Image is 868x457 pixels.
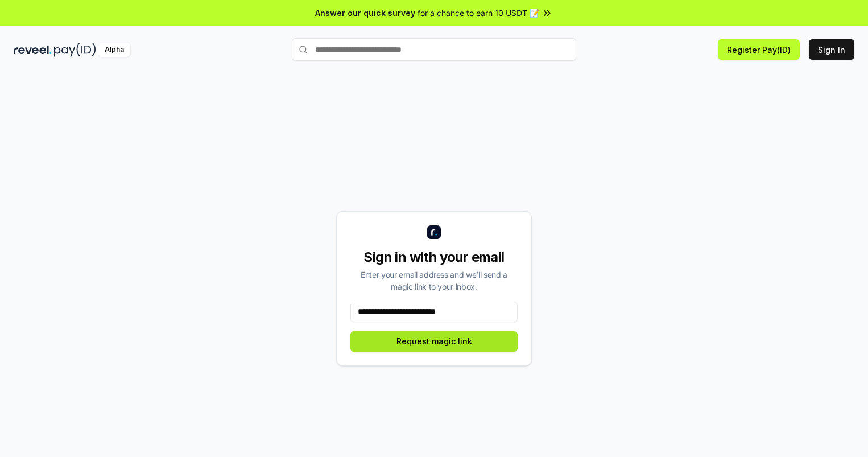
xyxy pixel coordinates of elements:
button: Sign In [809,39,854,60]
span: Answer our quick survey [315,7,415,19]
div: Sign in with your email [350,248,518,266]
img: logo_small [427,225,441,239]
div: Alpha [98,43,130,57]
button: Register Pay(ID) [718,39,800,60]
span: for a chance to earn 10 USDT 📝 [418,7,539,19]
img: pay_id [54,43,96,57]
button: Request magic link [350,331,518,352]
div: Enter your email address and we’ll send a magic link to your inbox. [350,269,518,293]
img: reveel_dark [14,43,52,57]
